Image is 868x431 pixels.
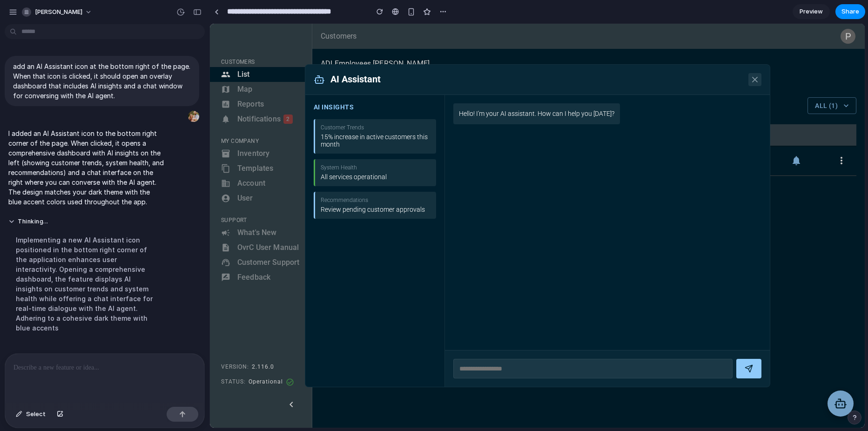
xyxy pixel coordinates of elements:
span: [PERSON_NAME] [35,7,82,17]
span: Preview [800,7,823,16]
p: add an AI Assistant icon at the bottom right of the page. When that icon is clicked, it should op... [13,61,191,101]
a: Preview [793,4,830,19]
p: I added an AI Assistant icon to the bottom right corner of the page. When clicked, it opens a com... [8,128,164,207]
div: Hello! I'm your AI assistant. How can I help you [DATE]? [243,80,410,101]
button: Select [11,407,50,422]
div: System Health [111,141,221,148]
span: Select [26,410,46,419]
div: Review pending customer approvals [111,182,221,189]
h2: AI Assistant [121,50,171,61]
div: Customer Trends [111,101,221,108]
button: [PERSON_NAME] [18,5,97,20]
div: All services operational [111,149,221,157]
div: Implementing a new AI Assistant icon positioned in the bottom right corner of the application enh... [8,229,164,338]
div: Recommendations [111,174,221,180]
span: Share [841,7,859,16]
button: Share [835,4,865,19]
div: 15% increase in active customers this month [111,109,221,124]
h3: AI Insights [104,80,226,87]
